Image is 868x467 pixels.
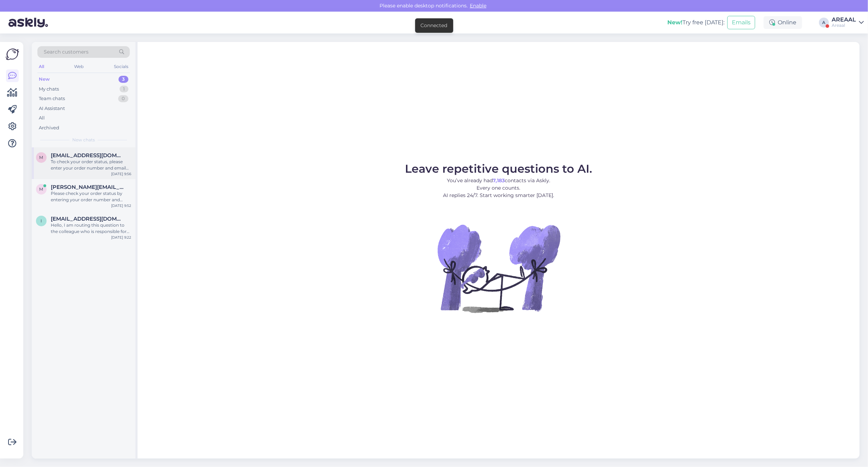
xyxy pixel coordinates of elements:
[819,18,829,27] div: A
[119,76,128,83] div: 3
[73,62,85,71] div: Web
[120,86,128,93] div: 1
[421,22,448,29] div: Connected
[51,159,131,171] div: To check your order status, please enter your order number and email here: - [URL][DOMAIN_NAME] -...
[111,235,131,240] div: [DATE] 9:22
[51,152,124,159] span: Mr.mihhailpetrov@gmail.com
[51,216,124,222] span: info@areaal.ee
[113,62,130,71] div: Socials
[37,62,45,71] div: All
[41,218,42,223] span: i
[51,222,131,235] div: Hello, I am routing this question to the colleague who is responsible for this topic. The reply m...
[39,115,45,122] div: All
[51,190,131,203] div: Please check your order status by entering your order number and email here: - [URL][DOMAIN_NAME]...
[44,48,89,56] span: Search customers
[493,177,505,184] b: 7,183
[405,162,592,176] span: Leave repetitive questions to AI.
[40,155,43,160] span: M
[39,76,50,83] div: New
[468,2,488,9] span: Enable
[40,186,43,192] span: m
[72,137,95,143] span: New chats
[832,17,864,28] a: AREAALAreaal
[667,19,682,26] b: New!
[832,23,856,28] div: Areaal
[832,17,856,23] div: AREAAL
[727,16,755,29] button: Emails
[118,95,128,102] div: 0
[51,184,124,190] span: martin@arukylapmk.ee
[39,86,59,93] div: My chats
[764,16,802,29] div: Online
[39,95,65,102] div: Team chats
[111,203,131,208] div: [DATE] 9:52
[667,18,724,27] div: Try free [DATE]:
[6,48,19,61] img: Askly Logo
[111,171,131,177] div: [DATE] 9:56
[405,177,592,199] p: You’ve already had contacts via Askly. Every one counts. AI replies 24/7. Start working smarter [...
[39,124,59,131] div: Archived
[435,205,562,332] img: No Chat active
[39,105,65,112] div: AI Assistant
